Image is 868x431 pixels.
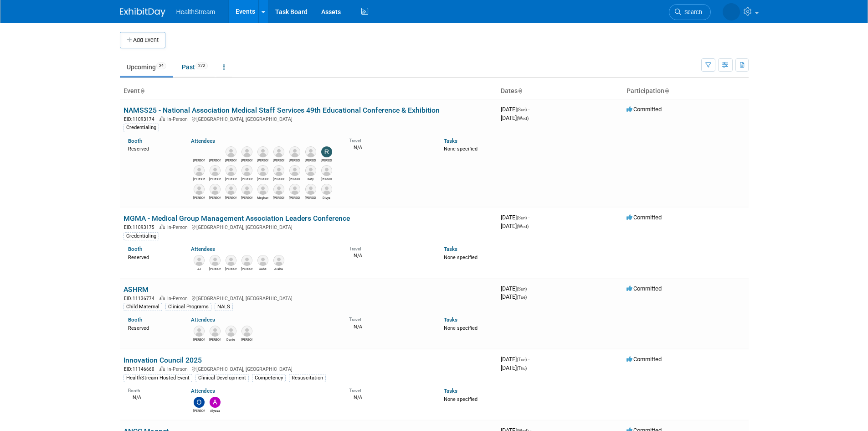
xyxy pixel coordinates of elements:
[124,296,158,301] span: EID: 11136774
[517,366,527,371] span: (Thu)
[305,157,316,163] div: Brianna Gabriel
[305,176,316,182] div: Katy Young
[501,214,529,221] span: [DATE]
[444,317,457,323] a: Tasks
[241,195,252,200] div: Angela Beardsley
[501,114,529,121] span: [DATE]
[723,3,740,21] img: Wendy Nixx
[273,176,284,182] div: Brandi Zevenbergen
[225,337,236,342] div: Danie Buhlinger
[257,255,268,266] img: Gabe Glimps
[444,388,457,394] a: Tasks
[289,146,300,157] img: Joe Deedy
[321,165,332,176] img: Nicole Otte
[289,176,300,182] div: Sarah Cassidy
[349,243,430,252] div: Travel
[194,165,205,176] img: Amy Kleist
[209,176,221,182] div: Sadie Welch
[257,157,268,163] div: Katie Jobst
[241,326,252,337] img: Tanesha Riley
[175,58,215,76] a: Past272
[226,184,236,195] img: Jackie Jones
[241,157,252,163] div: Reuben Faber
[501,364,527,371] span: [DATE]
[128,144,178,152] div: Reserved
[627,214,662,221] span: Committed
[123,285,149,294] a: ASHRM
[159,296,165,300] img: In-Person Event
[167,296,190,301] span: In-Person
[321,184,332,195] img: Divya Shroff
[194,326,205,337] img: Kathryn Prusinski
[120,8,165,17] img: ExhibitDay
[156,62,166,69] span: 24
[289,195,300,200] div: Tawna Knight
[167,224,190,230] span: In-Person
[226,255,236,266] img: Amanda Morinelli
[165,303,211,311] div: Clinical Programs
[517,224,529,229] span: (Wed)
[497,83,623,99] th: Dates
[349,135,430,144] div: Travel
[444,146,478,152] span: None specified
[124,367,158,372] span: EID: 11146660
[128,246,142,252] a: Booth
[195,374,249,382] div: Clinical Development
[167,116,190,122] span: In-Person
[128,317,142,323] a: Booth
[123,365,493,373] div: [GEOGRAPHIC_DATA], [GEOGRAPHIC_DATA]
[501,285,529,292] span: [DATE]
[517,116,529,121] span: (Wed)
[123,223,493,231] div: [GEOGRAPHIC_DATA], [GEOGRAPHIC_DATA]
[321,195,332,200] div: Divya Shroff
[501,293,527,300] span: [DATE]
[225,157,236,163] div: Bryan Robbins
[349,394,430,401] div: N/A
[257,146,268,157] img: Katie Jobst
[225,266,236,271] div: Amanda Morinelli
[528,356,529,363] span: -
[273,195,284,200] div: Tom Heitz
[209,408,221,413] div: Alyssa Jones
[627,106,662,113] span: Committed
[225,195,236,200] div: Jackie Jones
[167,366,190,372] span: In-Person
[210,184,221,195] img: Joanna Juergens
[241,184,252,195] img: Angela Beardsley
[123,303,162,311] div: Child Maternal
[305,184,316,195] img: Kevin O'Hara
[517,295,527,300] span: (Tue)
[209,157,221,163] div: Wendy Nixx
[128,394,178,401] div: N/A
[215,303,233,311] div: NALS
[209,337,221,342] div: Diana Hickey
[501,223,529,229] span: [DATE]
[193,408,205,413] div: Olivia Christopher
[193,176,205,182] div: Amy Kleist
[159,366,165,371] img: In-Person Event
[349,314,430,322] div: Travel
[273,146,284,157] img: Jennie Julius
[193,266,205,271] div: JJ Harnke
[120,32,165,48] button: Add Event
[517,357,527,362] span: (Tue)
[273,255,284,266] img: Aisha Roels
[195,62,208,69] span: 272
[123,106,440,114] a: NAMSS25 - National Association Medical Staff Services 49th Educational Conference & Exhibition
[123,374,192,382] div: HealthStream Hosted Event
[669,4,711,20] a: Search
[501,356,529,363] span: [DATE]
[159,116,165,121] img: In-Person Event
[305,146,316,157] img: Brianna Gabriel
[123,124,159,132] div: Credentialing
[664,87,669,94] a: Sort by Participation Type
[226,146,236,157] img: Bryan Robbins
[241,165,252,176] img: Kelly Kaechele
[209,266,221,271] div: William Davis
[191,388,215,394] a: Attendees
[191,246,215,252] a: Attendees
[289,157,300,163] div: Joe Deedy
[194,255,205,266] img: JJ Harnke
[501,106,529,113] span: [DATE]
[444,396,478,402] span: None specified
